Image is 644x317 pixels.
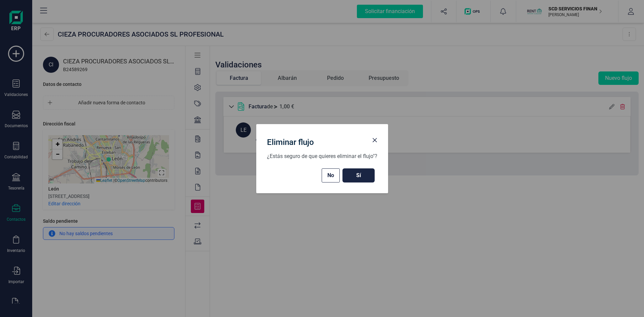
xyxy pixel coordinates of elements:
[369,135,380,146] button: Close
[342,168,375,182] button: Sí
[267,153,377,159] span: ¿Estás seguro de que quieres eliminar el flujo "?
[322,168,340,182] button: No
[327,171,334,179] span: No
[267,138,314,147] h6: Eliminar flujo
[349,171,368,179] span: Sí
